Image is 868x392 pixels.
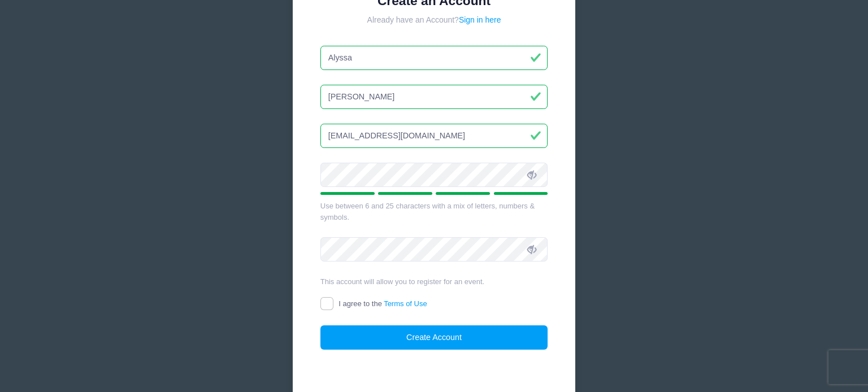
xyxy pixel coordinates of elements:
[320,124,548,148] input: Email
[320,325,548,350] button: Create Account
[338,299,427,308] span: I agree to the
[320,297,333,310] input: I agree to theTerms of Use
[384,299,427,308] a: Terms of Use
[320,276,548,288] div: This account will allow you to register for an event.
[459,15,501,24] a: Sign in here
[320,46,548,70] input: First Name
[320,201,548,223] div: Use between 6 and 25 characters with a mix of letters, numbers & symbols.
[320,85,548,109] input: Last Name
[320,14,548,26] div: Already have an Account?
